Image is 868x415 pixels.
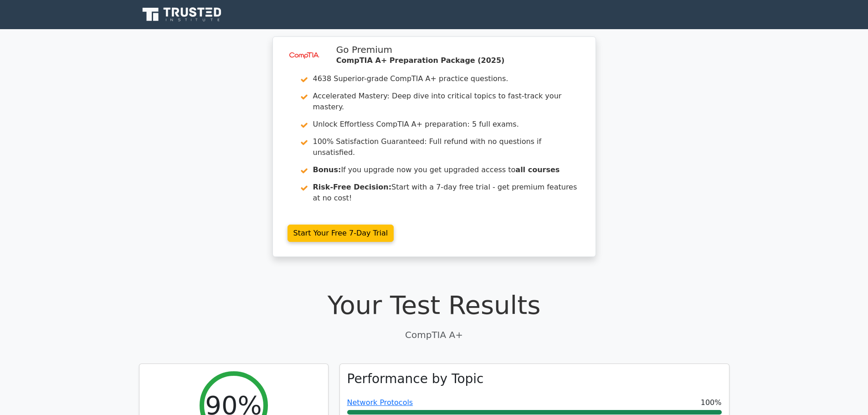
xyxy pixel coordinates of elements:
[701,397,722,408] span: 100%
[139,290,729,320] h1: Your Test Results
[139,328,729,342] p: CompTIA A+
[347,371,484,387] h3: Performance by Topic
[347,398,413,407] a: Network Protocols
[288,225,394,242] a: Start Your Free 7-Day Trial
